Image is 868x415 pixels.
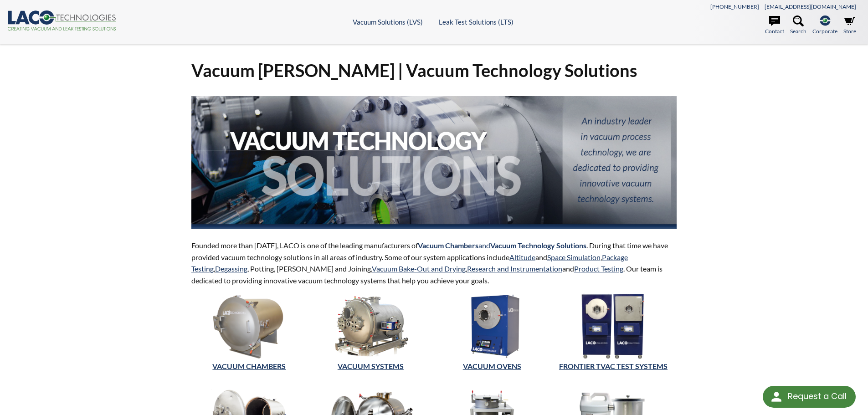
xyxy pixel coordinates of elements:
[843,15,856,36] a: Store
[765,15,784,36] a: Contact
[434,293,550,359] img: Vacuum Ovens
[353,18,423,26] a: Vacuum Solutions (LVS)
[509,253,535,261] a: Altitude
[215,264,247,273] a: Degassing
[313,293,428,359] img: Vacuum Systems
[372,264,466,273] a: Vacuum Bake-Out and Drying
[812,27,837,36] span: Corporate
[439,18,514,26] a: Leak Test Solutions (LTS)
[191,240,677,286] p: Founded more than [DATE], LACO is one of the leading manufacturers of . During that time we have ...
[547,253,601,261] a: Space Simulation
[463,362,521,370] a: Vacuum Ovens
[763,386,856,408] div: Request a Call
[765,3,856,10] a: [EMAIL_ADDRESS][DOMAIN_NAME]
[418,241,478,250] strong: Vacuum Chambers
[191,96,677,229] img: Vacuum Technology Solutions Header
[338,362,404,370] a: VACUUM SYSTEMS
[191,293,307,359] img: Vacuum Chambers
[191,59,677,82] h1: Vacuum [PERSON_NAME] | Vacuum Technology Solutions
[574,264,623,273] a: Product Testing
[788,386,847,407] div: Request a Call
[555,293,671,359] img: TVAC Test Systems
[467,264,562,273] a: Research and Instrumentation
[790,15,806,36] a: Search
[559,362,668,370] a: FRONTIER TVAC TEST SYSTEMS
[710,3,759,10] a: [PHONE_NUMBER]
[769,389,784,404] img: round button
[418,241,586,250] span: and
[490,241,586,250] strong: Vacuum Technology Solutions
[212,362,286,370] a: Vacuum Chambers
